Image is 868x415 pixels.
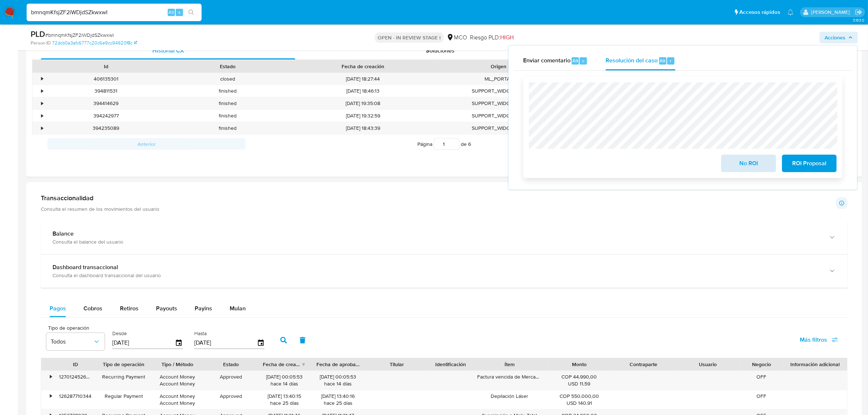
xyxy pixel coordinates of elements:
span: Resolución del caso [606,56,658,65]
span: 6 [468,140,471,148]
p: OPEN - IN REVIEW STAGE I [375,32,444,43]
div: 394414629 [45,97,167,109]
span: r [670,57,672,64]
div: • [41,88,43,94]
div: MCO [447,34,467,42]
b: Person ID [31,40,51,46]
span: # bmnqmKfsjZF2iWDjdSZkwxwI [45,31,114,39]
div: 394235089 [45,122,167,134]
span: Accesos rápidos [739,8,780,16]
span: Alt [572,57,578,64]
div: closed [167,73,288,85]
div: Fecha de creación [293,63,433,70]
div: • [41,125,43,132]
div: Origen [443,63,554,70]
span: Enviar comentario [523,56,571,65]
div: [DATE] 18:43:39 [288,122,438,134]
div: Estado [172,63,283,70]
span: ROI Proposal [791,155,827,171]
div: 394242977 [45,110,167,122]
div: SUPPORT_WIDGET_ML [438,110,559,122]
span: Acciones [825,32,845,43]
div: Id [50,63,161,70]
a: Salir [855,8,863,16]
div: • [41,75,43,82]
div: finished [167,122,288,134]
div: [DATE] 18:46:13 [288,85,438,97]
div: [DATE] 18:27:44 [288,73,438,85]
div: [DATE] 19:32:59 [288,110,438,122]
p: marcela.perdomo@mercadolibre.com.co [811,9,852,16]
span: s [178,9,180,16]
span: No ROI [731,155,766,171]
div: finished [167,97,288,109]
button: Anterior [47,138,246,150]
div: finished [167,85,288,97]
span: Riesgo PLD: [470,34,514,42]
div: SUPPORT_WIDGET_ML [438,97,559,109]
div: 406135301 [45,73,167,85]
span: c [582,57,584,64]
div: SUPPORT_WIDGET_ML [438,85,559,97]
span: 3.163.0 [853,17,864,23]
div: 394811531 [45,85,167,97]
a: 72dcb0a3afc6777c20c6e9cc94920f8c [52,40,137,46]
div: • [41,112,43,119]
button: ROI Proposal [782,155,837,172]
button: No ROI [721,155,776,172]
input: Buscar usuario o caso... [27,8,202,17]
button: search-icon [184,7,199,18]
a: Notificaciones [787,9,794,15]
div: • [41,100,43,107]
div: SUPPORT_WIDGET_ML [438,122,559,134]
span: HIGH [500,33,514,42]
div: ML_PORTAL [438,73,559,85]
div: [DATE] 19:35:08 [288,97,438,109]
span: Alt [660,57,666,64]
span: Alt [168,9,174,16]
b: PLD [31,28,45,40]
button: Acciones [820,32,858,43]
div: finished [167,110,288,122]
span: Página de [417,138,471,150]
